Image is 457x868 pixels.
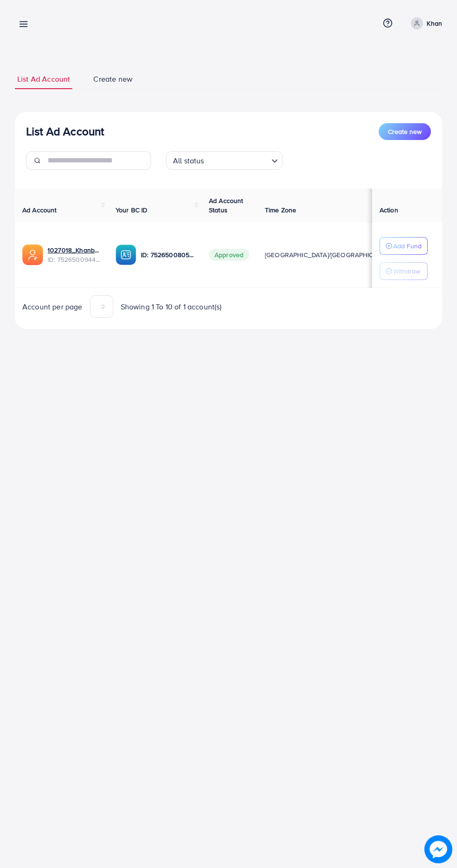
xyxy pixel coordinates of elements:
[380,262,428,280] button: Withdraw
[22,205,57,215] span: Ad Account
[171,154,206,168] span: All status
[48,245,101,255] a: 1027018_Khanbhia_1752400071646
[425,836,452,863] img: image
[209,196,243,215] span: Ad Account Status
[48,255,101,264] span: ID: 7526500944935256080
[116,205,148,215] span: Your BC ID
[17,74,70,84] span: List Ad Account
[407,17,442,29] a: Khan
[207,152,268,168] input: Search for option
[380,205,398,215] span: Action
[22,245,43,265] img: ic-ads-acc.e4c84228.svg
[209,249,249,261] span: Approved
[22,301,83,312] span: Account per page
[141,249,194,260] p: ID: 7526500805902909457
[166,151,283,170] div: Search for option
[393,240,422,252] p: Add Fund
[265,205,296,215] span: Time Zone
[121,301,222,312] span: Showing 1 To 10 of 1 account(s)
[93,74,132,84] span: Create new
[379,123,431,140] button: Create new
[265,250,395,259] span: [GEOGRAPHIC_DATA]/[GEOGRAPHIC_DATA]
[116,245,136,265] img: ic-ba-acc.ded83a64.svg
[393,266,420,277] p: Withdraw
[427,18,442,29] p: Khan
[388,127,422,136] span: Create new
[26,125,104,138] h3: List Ad Account
[48,245,101,265] div: <span class='underline'>1027018_Khanbhia_1752400071646</span></br>7526500944935256080
[380,237,428,255] button: Add Fund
